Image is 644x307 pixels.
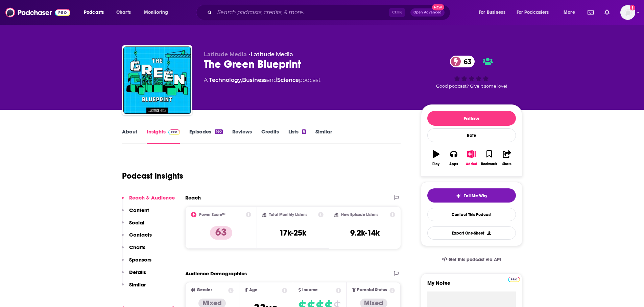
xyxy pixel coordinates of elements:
div: 63Good podcast? Give it some love! [421,51,522,93]
span: Monitoring [144,8,168,17]
a: Technology [209,77,241,83]
h3: 17k-25k [279,228,306,238]
p: Similar [129,281,146,288]
img: The Green Blueprint [123,47,191,114]
span: Gender [197,288,212,292]
h2: Total Monthly Listens [269,212,307,217]
div: 6 [302,129,306,134]
button: Show profile menu [620,5,635,20]
div: Search podcasts, credits, & more... [202,5,457,20]
button: Added [462,146,480,170]
span: Logged in as StraussPodchaser [620,5,635,20]
p: Social [129,219,144,226]
button: open menu [474,7,514,18]
a: 63 [450,56,475,67]
button: Reach & Audience [122,194,175,207]
span: New [432,4,444,10]
p: Contacts [129,232,152,238]
span: 63 [457,56,475,67]
a: Show notifications dropdown [585,7,596,18]
span: Age [249,288,258,292]
button: Apps [445,146,462,170]
button: Contacts [122,232,152,244]
a: Show notifications dropdown [602,7,612,18]
span: and [267,77,277,83]
img: User Profile [620,5,635,20]
button: open menu [79,7,113,18]
span: , [241,77,242,83]
a: InsightsPodchaser Pro [147,128,180,144]
span: Latitude Media [204,51,247,58]
button: Similar [122,281,146,294]
span: Charts [116,8,131,17]
p: Content [129,207,149,213]
a: Pro website [508,276,520,282]
button: Details [122,269,146,281]
span: Tell Me Why [464,193,487,198]
h2: Reach [185,194,201,201]
button: open menu [139,7,177,18]
a: Charts [112,7,135,18]
img: Podchaser Pro [168,129,180,135]
div: Play [432,162,439,166]
span: Good podcast? Give it some love! [436,84,507,89]
span: • [248,51,293,58]
button: Export One-Sheet [427,226,516,240]
button: open menu [512,7,559,18]
img: Podchaser Pro [508,277,520,282]
p: Charts [129,244,145,250]
button: Bookmark [480,146,498,170]
button: Sponsors [122,256,151,269]
span: For Business [479,8,505,17]
div: A podcast [204,76,320,84]
img: Podchaser - Follow, Share and Rate Podcasts [5,6,70,19]
div: Share [502,162,511,166]
span: Open Advanced [413,11,442,14]
a: About [122,128,137,144]
button: Follow [427,111,516,126]
a: Episodes160 [189,128,222,144]
button: Open AdvancedNew [410,8,445,17]
input: Search podcasts, credits, & more... [215,7,389,18]
a: Business [242,77,267,83]
a: Reviews [232,128,252,144]
a: Contact This Podcast [427,208,516,221]
a: Lists6 [288,128,306,144]
p: Sponsors [129,256,151,263]
a: Science [277,77,299,83]
h2: Audience Demographics [185,270,247,277]
button: open menu [559,7,583,18]
span: Ctrl K [389,8,405,17]
div: Added [466,162,477,166]
h2: New Episode Listens [341,212,378,217]
span: Podcasts [84,8,104,17]
div: 160 [215,129,222,134]
span: More [564,8,575,17]
h2: Power Score™ [199,212,225,217]
span: Income [302,288,318,292]
h3: 9.2k-14k [350,228,380,238]
a: Latitude Media [251,51,293,58]
button: Social [122,219,144,232]
p: 63 [210,226,232,240]
a: Similar [315,128,332,144]
h1: Podcast Insights [122,171,183,181]
button: tell me why sparkleTell Me Why [427,188,516,203]
span: Get this podcast via API [449,257,501,263]
button: Play [427,146,445,170]
svg: Add a profile image [630,5,635,10]
button: Content [122,207,149,219]
div: Bookmark [481,162,497,166]
div: Apps [449,162,458,166]
img: tell me why sparkle [456,193,461,198]
span: For Podcasters [517,8,549,17]
label: My Notes [427,280,516,291]
button: Charts [122,244,145,256]
div: Rate [427,128,516,142]
a: Credits [261,128,279,144]
a: Get this podcast via API [436,251,507,268]
p: Reach & Audience [129,194,175,201]
p: Details [129,269,146,275]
